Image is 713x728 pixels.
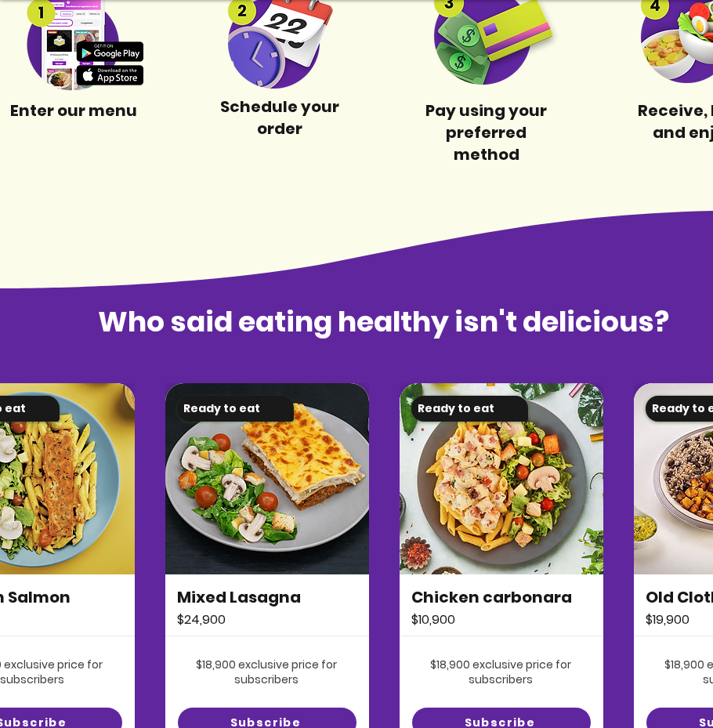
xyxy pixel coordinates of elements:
[10,100,137,121] font: Enter our menu
[98,302,669,342] font: Who said eating healthy isn't delicious?
[183,400,260,416] font: Ready to eat
[411,586,572,608] font: Chicken carbonara
[430,657,571,688] font: $18,900 exclusive price for subscribers
[425,100,547,165] font: Pay using your preferred method
[165,383,369,574] img: foody-sancocho-valluno-with-leg-pork.png
[418,400,494,416] font: Ready to eat
[177,610,226,628] font: $24,900
[177,586,301,608] font: Mixed Lasagna
[411,610,455,628] font: $10,900
[196,657,337,688] font: $18,900 exclusive price for subscribers
[646,610,689,628] font: $19,900
[220,96,339,139] font: Schedule your order
[638,653,713,728] iframe: Messagebird Livechat Widget
[400,383,603,574] img: foody-sancocho-valluno-with-leg-pork.png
